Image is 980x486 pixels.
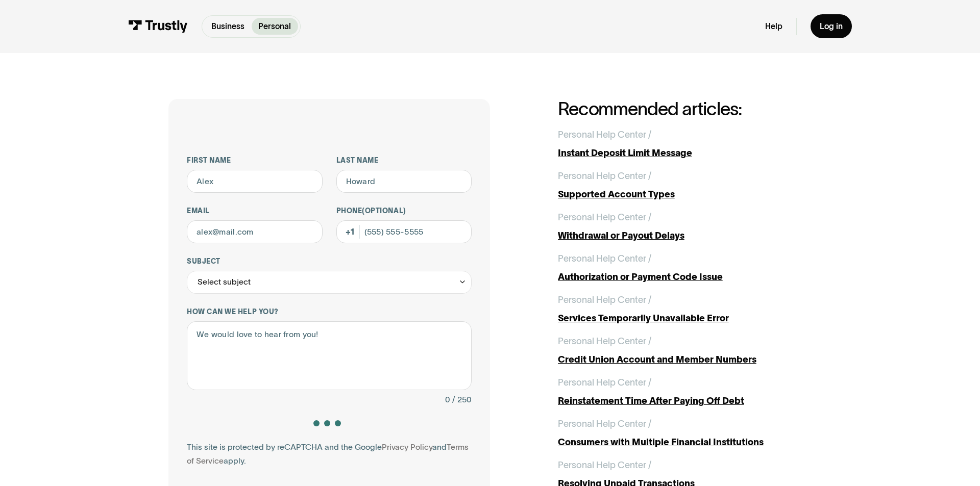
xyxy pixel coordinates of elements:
div: Personal Help Center / [558,128,651,142]
div: / 250 [452,393,472,406]
a: Personal Help Center /Reinstatement Time After Paying Off Debt [558,376,812,408]
input: alex@mail.com [187,220,323,243]
input: Alex [187,170,323,193]
div: Personal Help Center / [558,417,651,431]
img: Trustly Logo [128,20,188,33]
div: Personal Help Center / [558,252,651,266]
div: Withdrawal or Payout Delays [558,229,812,243]
div: This site is protected by reCAPTCHA and the Google and apply. [187,440,472,468]
div: Personal Help Center / [558,293,651,307]
div: Authorization or Payment Code Issue [558,270,812,284]
div: Services Temporarily Unavailable Error [558,312,812,325]
label: Subject [187,257,472,266]
a: Log in [811,14,852,38]
div: Select subject [198,275,251,289]
a: Personal Help Center /Services Temporarily Unavailable Error [558,293,812,325]
a: Privacy Policy [382,443,432,451]
input: Howard [336,170,472,193]
div: Personal Help Center / [558,211,651,224]
a: Personal Help Center /Authorization or Payment Code Issue [558,252,812,284]
div: Personal Help Center / [558,376,651,390]
label: First name [187,156,323,165]
div: Consumers with Multiple Financial Institutions [558,436,812,449]
div: Personal Help Center / [558,335,651,348]
label: Last name [336,156,472,165]
a: Business [205,18,252,35]
label: How can we help you? [187,308,472,317]
a: Personal Help Center /Consumers with Multiple Financial Institutions [558,417,812,449]
a: Personal [252,18,298,35]
div: Reinstatement Time After Paying Off Debt [558,394,812,408]
div: Supported Account Types [558,188,812,201]
label: Email [187,207,323,216]
div: Personal Help Center / [558,169,651,183]
div: Instant Deposit Limit Message [558,146,812,160]
span: (Optional) [362,207,406,215]
label: Phone [336,207,472,216]
a: Terms of Service [187,443,469,465]
a: Help [765,21,782,32]
p: Personal [258,20,291,33]
a: Personal Help Center /Instant Deposit Limit Message [558,128,812,160]
input: (555) 555-5555 [336,220,472,243]
div: Personal Help Center / [558,458,651,472]
a: Personal Help Center /Credit Union Account and Member Numbers [558,335,812,367]
div: Credit Union Account and Member Numbers [558,353,812,367]
a: Personal Help Center /Withdrawal or Payout Delays [558,211,812,243]
p: Business [211,20,244,33]
a: Personal Help Center /Supported Account Types [558,169,812,201]
div: Log in [820,21,843,32]
div: 0 [445,393,450,406]
h2: Recommended articles: [558,99,812,119]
